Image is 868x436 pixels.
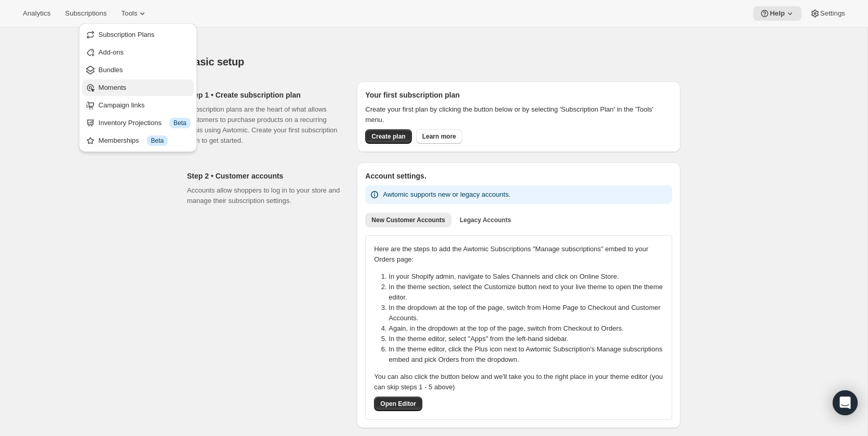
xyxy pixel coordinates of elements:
div: Open Intercom Messenger [833,390,858,415]
p: Here are the steps to add the Awtomic Subscriptions "Manage subscriptions" embed to your Orders p... [374,244,663,265]
span: Subscription Plans [99,31,155,38]
button: Analytics [17,6,57,21]
button: Subscriptions [59,6,113,21]
h2: Your first subscription plan [365,90,672,100]
button: Inventory Projections [82,115,194,131]
span: Subscriptions [65,9,106,18]
li: In the theme editor, click the Plus icon next to Awtomic Subscription's Manage subscriptions embe... [389,344,670,365]
button: Tools [115,6,154,21]
span: Tools [121,9,137,18]
span: Add-ons [99,48,124,56]
a: Learn more [416,129,462,144]
p: Subscription plans are the heart of what allows customers to purchase products on a recurring bas... [187,104,340,146]
button: Campaign links [82,97,194,114]
span: Open Editor [380,400,416,408]
span: Analytics [23,9,50,18]
li: Again, in the dropdown at the top of the page, switch from Checkout to Orders. [389,323,670,334]
span: Beta [173,119,186,127]
span: Bundles [99,66,123,74]
li: In the theme section, select the Customize button next to your live theme to open the theme editor. [389,282,670,303]
span: Legacy Accounts [460,216,511,224]
button: Moments [82,79,194,96]
p: Create your first plan by clicking the button below or by selecting 'Subscription Plan' in the 'T... [365,104,672,125]
span: Settings [820,9,845,18]
button: Bundles [82,62,194,78]
span: Help [770,9,785,18]
button: Legacy Accounts [453,213,517,227]
button: Memberships [82,132,194,149]
div: Inventory Projections [99,118,191,128]
button: Subscription Plans [82,26,194,43]
p: Awtomic supports new or legacy accounts. [383,189,510,200]
p: Accounts allow shoppers to log in to your store and manage their subscription settings. [187,185,340,206]
li: In your Shopify admin, navigate to Sales Channels and click on Online Store. [389,271,670,282]
button: Create plan [365,129,411,144]
span: Basic setup [187,56,244,67]
div: Memberships [99,135,191,146]
button: Help [753,6,802,21]
h2: Step 2 • Customer accounts [187,171,340,181]
h2: Account settings. [365,171,672,181]
button: Add-ons [82,44,194,61]
span: New Customer Accounts [371,216,445,224]
span: Beta [151,137,164,145]
p: You can also click the button below and we'll take you to the right place in your theme editor (y... [374,372,663,392]
button: Settings [804,6,851,21]
button: Open Editor [374,397,422,411]
button: New Customer Accounts [365,213,451,227]
span: Moments [99,84,126,91]
li: In the dropdown at the top of the page, switch from Home Page to Checkout and Customer Accounts. [389,303,670,323]
span: Create plan [371,132,405,141]
span: Learn more [422,132,456,141]
span: Campaign links [99,101,145,109]
h2: Step 1 • Create subscription plan [187,90,340,100]
li: In the theme editor, select "Apps" from the left-hand sidebar. [389,334,670,344]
